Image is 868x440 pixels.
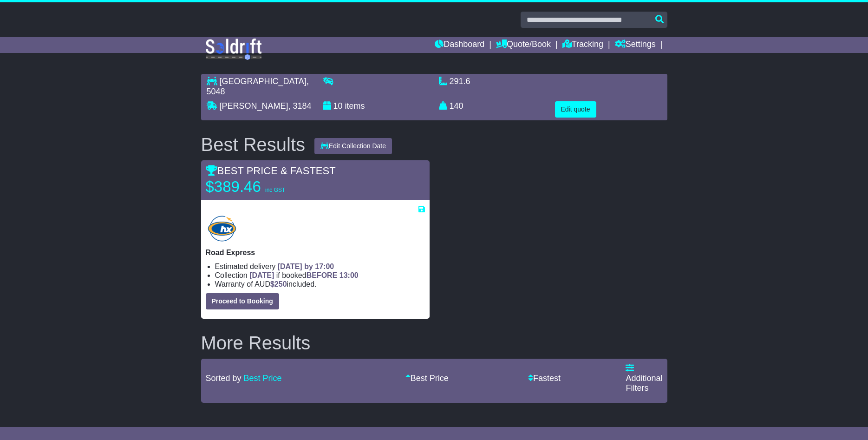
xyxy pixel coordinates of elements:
p: $389.46 [206,177,322,196]
a: Fastest [528,374,561,383]
a: Additional Filters [626,363,662,393]
button: Edit Collection Date [314,138,392,154]
div: Best Results [196,134,310,155]
span: 250 [274,280,287,288]
a: Settings [615,37,656,53]
h2: More Results [201,333,667,353]
span: BEST PRICE & FASTEST [206,165,336,177]
span: , 5048 [207,77,309,96]
span: inc GST [265,187,285,193]
a: Dashboard [435,37,484,53]
a: Best Price [405,374,449,383]
p: Road Express [206,248,425,257]
span: [PERSON_NAME] [220,101,288,111]
span: , 3184 [288,101,312,111]
span: 291.6 [450,77,470,86]
span: Sorted by [206,374,241,383]
span: 140 [450,101,463,111]
span: $ [270,280,287,288]
li: Estimated delivery [215,262,425,271]
span: [DATE] [249,271,274,279]
span: [GEOGRAPHIC_DATA] [220,77,307,86]
a: Best Price [244,374,282,383]
span: items [345,101,365,111]
a: Tracking [562,37,603,53]
span: 10 [333,101,343,111]
button: Edit quote [555,101,596,118]
span: BEFORE [307,271,338,279]
img: Hunter Express: Road Express [206,214,239,243]
button: Proceed to Booking [206,293,279,309]
a: Quote/Book [496,37,551,53]
span: if booked [249,271,358,279]
li: Warranty of AUD included. [215,280,425,289]
span: 13:00 [339,271,359,279]
span: [DATE] by 17:00 [278,263,334,270]
li: Collection [215,271,425,280]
